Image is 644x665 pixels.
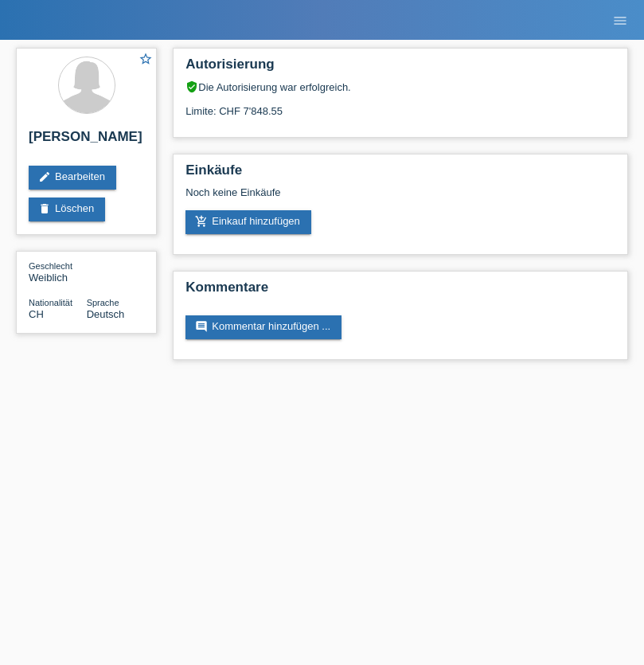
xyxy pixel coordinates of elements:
a: editBearbeiten [29,166,116,190]
i: add_shopping_cart [195,215,208,228]
i: delete [38,202,51,215]
div: Noch keine Einkäufe [185,186,615,210]
div: Weiblich [29,260,87,284]
span: Deutsch [87,308,125,320]
span: Geschlecht [29,261,72,271]
i: verified_user [185,80,198,93]
i: edit [38,170,51,183]
a: add_shopping_cartEinkauf hinzufügen [185,210,311,234]
div: Die Autorisierung war erfolgreich. [185,80,615,93]
a: star_border [139,52,153,68]
a: deleteLöschen [29,198,105,221]
span: Schweiz [29,308,44,320]
a: commentKommentar hinzufügen ... [185,315,342,339]
span: Nationalität [29,298,72,307]
span: Sprache [87,298,119,307]
h2: [PERSON_NAME] [29,129,144,153]
h2: Einkäufe [185,162,615,186]
i: star_border [139,52,153,66]
i: comment [195,320,208,333]
a: menu [604,15,636,25]
div: Limite: CHF 7'848.55 [185,93,615,117]
i: menu [612,13,628,29]
h2: Autorisierung [185,57,615,80]
h2: Kommentare [185,280,615,303]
